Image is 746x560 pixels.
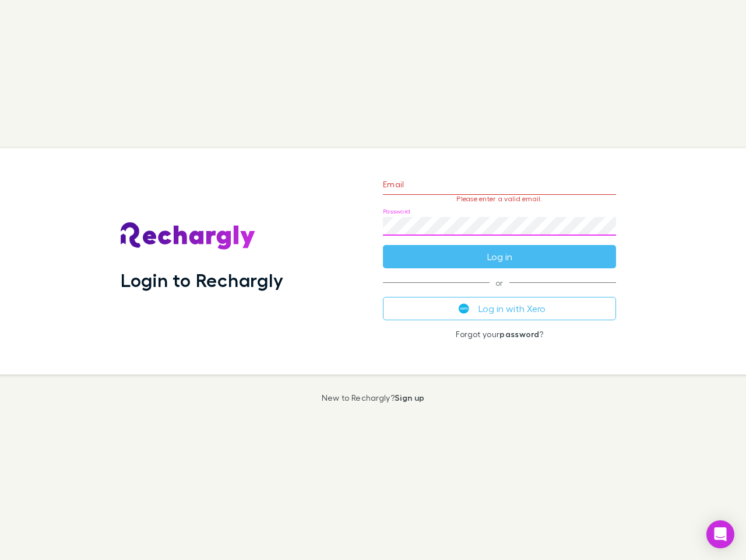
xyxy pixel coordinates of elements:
[121,269,283,291] h1: Login to Rechargly
[383,195,616,203] p: Please enter a valid email.
[322,393,425,402] p: New to Rechargly?
[499,329,539,339] a: password
[383,207,410,216] label: Password
[395,393,424,402] a: Sign up
[459,303,469,314] img: Xero's logo
[383,245,616,268] button: Log in
[383,330,616,339] p: Forgot your ?
[706,520,734,548] div: Open Intercom Messenger
[383,297,616,320] button: Log in with Xero
[121,222,256,250] img: Rechargly's Logo
[383,282,616,283] span: or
